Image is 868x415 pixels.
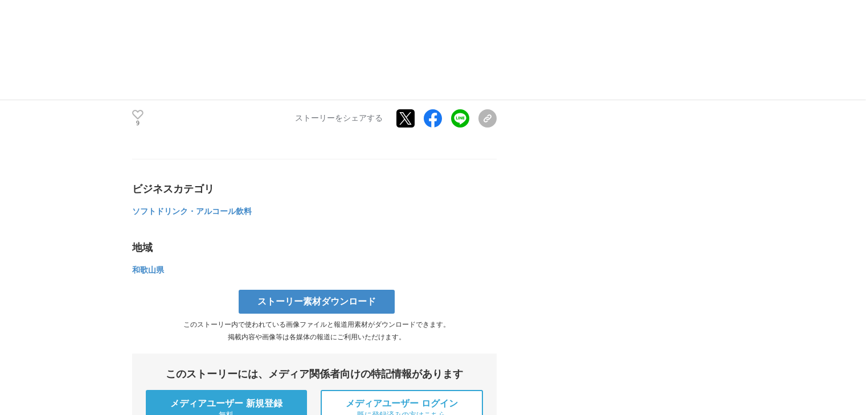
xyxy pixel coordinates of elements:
div: ビジネスカテゴリ [132,182,497,196]
span: ソフトドリンク・アルコール飲料 [132,207,252,216]
span: メディアユーザー ログイン [346,398,458,410]
p: このストーリー内で使われている画像ファイルと報道用素材がダウンロードできます。 掲載内容や画像等は各媒体の報道にご利用いただけます。 [132,318,501,343]
p: ストーリーをシェアする [295,113,383,124]
div: このストーリーには、メディア関係者向けの特記情報があります [146,367,483,381]
a: ストーリー素材ダウンロード [239,290,395,314]
span: 和歌山県 [132,265,164,274]
a: ソフトドリンク・アルコール飲料 [132,209,252,215]
a: 和歌山県 [132,268,164,274]
p: 9 [132,121,144,126]
span: メディアユーザー 新規登録 [170,398,283,410]
div: 地域 [132,241,497,254]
